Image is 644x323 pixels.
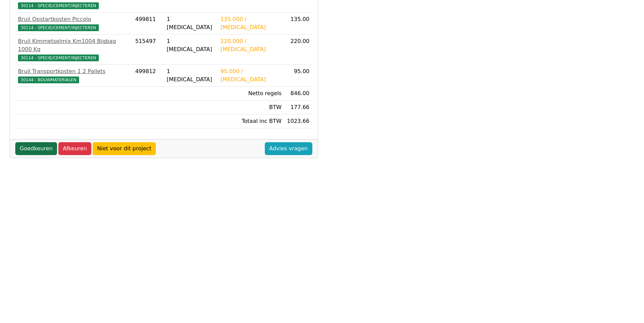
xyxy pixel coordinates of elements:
div: 220.000 / [MEDICAL_DATA] [220,37,281,53]
td: 499811 [132,13,164,35]
td: Netto regels [218,87,284,101]
a: Goedkeuren [15,142,57,155]
td: 515497 [132,35,164,65]
td: 499812 [132,65,164,87]
div: 1 [MEDICAL_DATA] [167,15,215,31]
div: 1 [MEDICAL_DATA] [167,67,215,84]
a: Afkeuren [58,142,91,155]
a: Niet voor dit project [93,142,156,155]
a: Bruil Opstartkosten Piccolo30114 - SPECIE/CEMENT/INJECTEREN [18,15,130,31]
td: 220.00 [284,35,312,65]
div: 135.000 / [MEDICAL_DATA] [220,15,281,31]
td: 177.66 [284,101,312,114]
div: Bruil Kimmetselmix Km1004 Bigbag 1000 Kg [18,37,130,53]
span: 30114 - SPECIE/CEMENT/INJECTEREN [18,55,99,61]
div: Bruil Transportkosten 1 2 Pallets [18,67,130,76]
span: 30114 - SPECIE/CEMENT/INJECTEREN [18,2,99,9]
td: 95.00 [284,65,312,87]
td: BTW [218,101,284,114]
td: 1023.66 [284,114,312,128]
div: 1 [MEDICAL_DATA] [167,37,215,53]
div: 95.000 / [MEDICAL_DATA] [220,67,281,84]
td: 846.00 [284,87,312,101]
td: 135.00 [284,13,312,35]
a: Bruil Kimmetselmix Km1004 Bigbag 1000 Kg30114 - SPECIE/CEMENT/INJECTEREN [18,37,130,62]
td: Totaal inc BTW [218,114,284,128]
a: Advies vragen [265,142,312,155]
a: Bruil Transportkosten 1 2 Pallets30144 - BOUWMATERIALEN [18,67,130,84]
div: Bruil Opstartkosten Piccolo [18,15,130,23]
span: 30114 - SPECIE/CEMENT/INJECTEREN [18,24,99,31]
span: 30144 - BOUWMATERIALEN [18,77,79,83]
